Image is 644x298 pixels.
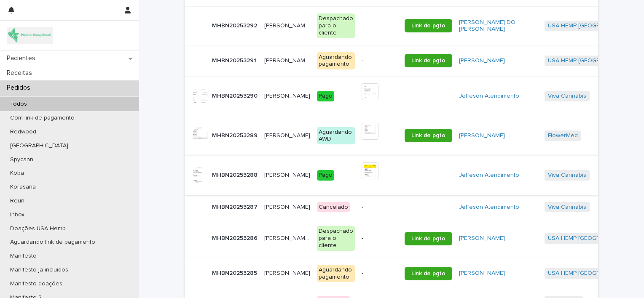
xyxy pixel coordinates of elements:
p: MHBN20253290 [212,91,259,100]
p: MHBN20253288 [212,170,259,179]
div: Pago [317,170,334,181]
p: Rodrigo Navas Pereira [264,91,312,100]
span: Link de pgto [411,271,445,277]
p: Korasana [3,184,43,191]
p: RAPHAELLA OLIVEIRA DE NÉ [264,21,312,29]
div: Aguardando pagamento [317,52,355,70]
p: Inbox [3,211,31,218]
p: Manifesto ja incluidos [3,266,75,274]
a: Viva Cannabis [548,204,586,211]
a: [PERSON_NAME] [459,270,505,277]
p: MHBN20253289 [212,130,259,139]
p: WILLIAM POLIZEL [264,170,312,179]
span: Link de pgto [411,58,445,64]
div: Pago [317,91,334,101]
a: Jeffeson Atendimento [459,172,519,179]
a: Link de pgto [405,232,452,245]
a: Viva Cannabis [548,172,586,179]
a: Jeffeson Atendimento [459,93,519,100]
p: Luiz Roberto Koschinik [264,130,312,139]
p: - [362,204,398,211]
span: Link de pgto [411,236,445,242]
p: MHBN20253291 [212,56,258,64]
p: - [362,235,398,242]
p: Thaiane Soares Costa [264,268,312,277]
p: WILLIAM POLIZEL [264,202,312,211]
a: Jeffeson Atendimento [459,204,519,211]
a: [PERSON_NAME] [459,132,505,139]
p: MHBN20253287 [212,202,259,211]
div: Despachado para o cliente [317,226,355,250]
p: MHBN20253286 [212,233,259,242]
a: Link de pgto [405,267,452,280]
span: Link de pgto [411,23,445,29]
a: USA HEMP [GEOGRAPHIC_DATA] [548,270,636,277]
span: Link de pgto [411,133,445,138]
p: Manifesto [3,253,43,260]
p: Manifesto doações [3,280,69,287]
a: Link de pgto [405,129,452,142]
p: [GEOGRAPHIC_DATA] [3,142,75,149]
p: Pacientes [3,54,42,62]
a: [PERSON_NAME] [459,235,505,242]
p: Doações USA Hemp [3,225,72,232]
div: Despachado para o cliente [317,13,355,38]
p: Todos [3,101,34,108]
p: Reuni [3,197,32,205]
p: CHAYANNE BORDIN CALEGARI [264,56,312,64]
div: Aguardando pagamento [317,265,355,282]
a: Link de pgto [405,19,452,32]
a: [PERSON_NAME] [459,57,505,64]
a: USA HEMP [GEOGRAPHIC_DATA] [548,57,636,64]
p: Spycann [3,156,40,163]
p: Pedidos [3,84,37,92]
a: Viva Cannabis [548,93,586,100]
p: CLAIR SILVA DE VARGAS MONTEIRO [264,233,312,242]
p: MHBN20253285 [212,268,259,277]
a: USA HEMP [GEOGRAPHIC_DATA] [548,22,636,29]
p: MHBN20253292 [212,21,259,29]
p: Redwood [3,128,43,136]
div: Cancelado [317,202,350,213]
p: Receitas [3,69,39,77]
a: USA HEMP [GEOGRAPHIC_DATA] [548,235,636,242]
p: - [362,57,398,64]
a: Link de pgto [405,54,452,67]
p: Com link de pagamento [3,114,81,122]
p: Koba [3,170,31,177]
a: FlowerMed [548,132,578,139]
p: - [362,22,398,29]
img: 4SJayOo8RSQX0lnsmxob [7,27,53,44]
p: - [362,270,398,277]
div: Aguardando AWD [317,127,355,145]
p: Aguardando link de pagamento [3,239,102,246]
a: [PERSON_NAME] DO [PERSON_NAME] [459,19,538,33]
